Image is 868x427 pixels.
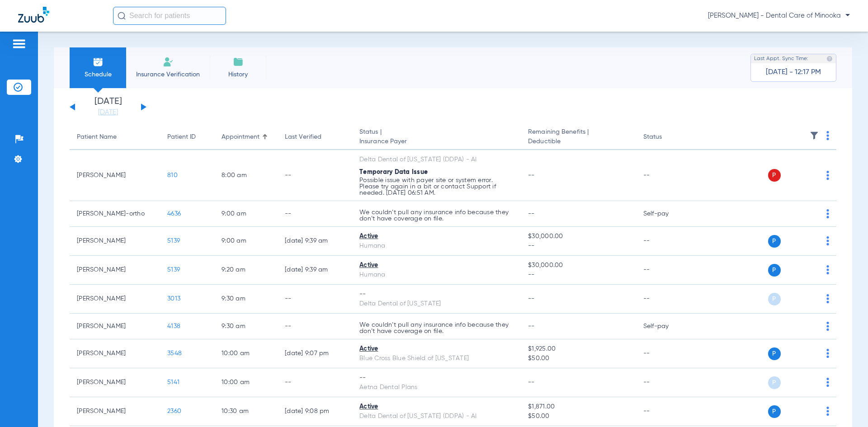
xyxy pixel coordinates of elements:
[528,232,628,241] span: $30,000.00
[708,11,850,20] span: [PERSON_NAME] - Dental Care of Minooka
[217,70,259,79] span: History
[70,285,160,314] td: [PERSON_NAME]
[278,397,352,426] td: [DATE] 9:08 PM
[528,211,535,217] span: --
[93,56,104,67] img: Schedule
[359,261,514,270] div: Active
[214,256,278,285] td: 9:20 AM
[359,373,514,383] div: --
[359,290,514,299] div: --
[167,172,178,178] span: 810
[359,412,514,421] div: Delta Dental of [US_STATE] (DDPA) - AI
[636,125,697,150] th: Status
[826,378,829,387] img: group-dot-blue.svg
[81,97,135,117] li: [DATE]
[167,323,180,329] span: 4138
[278,314,352,339] td: --
[826,265,829,274] img: group-dot-blue.svg
[70,150,160,201] td: [PERSON_NAME]
[12,38,26,49] img: hamburger-icon
[826,209,829,218] img: group-dot-blue.svg
[359,232,514,241] div: Active
[768,235,781,248] span: P
[278,368,352,397] td: --
[285,132,345,142] div: Last Verified
[826,407,829,416] img: group-dot-blue.svg
[636,285,697,314] td: --
[359,322,514,334] p: We couldn’t pull any insurance info because they don’t have coverage on file.
[278,256,352,285] td: [DATE] 9:39 AM
[636,339,697,368] td: --
[222,132,270,142] div: Appointment
[278,339,352,368] td: [DATE] 9:07 PM
[768,264,781,277] span: P
[768,376,781,389] span: P
[826,56,833,62] img: last sync help info
[826,171,829,180] img: group-dot-blue.svg
[167,132,207,142] div: Patient ID
[214,227,278,256] td: 9:00 AM
[167,296,180,302] span: 3013
[70,314,160,339] td: [PERSON_NAME]
[528,137,628,146] span: Deductible
[359,270,514,280] div: Humana
[636,314,697,339] td: Self-pay
[278,227,352,256] td: [DATE] 9:39 AM
[70,227,160,256] td: [PERSON_NAME]
[359,169,428,175] span: Temporary Data Issue
[528,379,535,385] span: --
[768,169,781,182] span: P
[359,177,514,196] p: Possible issue with payer site or system error. Please try again in a bit or contact Support if n...
[528,344,628,354] span: $1,925.00
[826,131,829,140] img: group-dot-blue.svg
[278,285,352,314] td: --
[826,294,829,303] img: group-dot-blue.svg
[214,368,278,397] td: 10:00 AM
[133,70,203,79] span: Insurance Verification
[826,349,829,358] img: group-dot-blue.svg
[278,150,352,201] td: --
[167,408,181,414] span: 2360
[233,56,244,67] img: History
[528,296,535,302] span: --
[76,70,119,79] span: Schedule
[70,256,160,285] td: [PERSON_NAME]
[167,132,196,142] div: Patient ID
[636,256,697,285] td: --
[359,209,514,222] p: We couldn’t pull any insurance info because they don’t have coverage on file.
[352,125,521,150] th: Status |
[167,379,179,385] span: 5141
[167,211,181,217] span: 4636
[826,322,829,331] img: group-dot-blue.svg
[768,405,781,418] span: P
[214,285,278,314] td: 9:30 AM
[359,155,514,164] div: Delta Dental of [US_STATE] (DDPA) - AI
[214,397,278,426] td: 10:30 AM
[167,350,182,357] span: 3548
[70,368,160,397] td: [PERSON_NAME]
[359,383,514,392] div: Aetna Dental Plans
[214,201,278,227] td: 9:00 AM
[70,397,160,426] td: [PERSON_NAME]
[528,402,628,412] span: $1,871.00
[285,132,321,142] div: Last Verified
[528,241,628,251] span: --
[528,354,628,363] span: $50.00
[768,347,781,360] span: P
[163,56,174,67] img: Manual Insurance Verification
[636,227,697,256] td: --
[118,12,126,20] img: Search Icon
[359,137,514,146] span: Insurance Payer
[214,339,278,368] td: 10:00 AM
[636,368,697,397] td: --
[521,125,636,150] th: Remaining Benefits |
[754,54,808,63] span: Last Appt. Sync Time:
[222,132,259,142] div: Appointment
[77,132,153,142] div: Patient Name
[359,299,514,309] div: Delta Dental of [US_STATE]
[214,314,278,339] td: 9:30 AM
[167,267,180,273] span: 5139
[528,270,628,280] span: --
[810,131,819,140] img: filter.svg
[70,339,160,368] td: [PERSON_NAME]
